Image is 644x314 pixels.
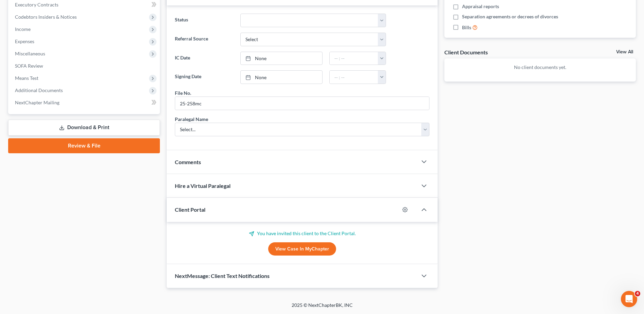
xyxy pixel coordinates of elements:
[175,89,191,97] div: File No.
[616,50,633,54] a: View All
[268,242,336,256] a: View Case in MyChapter
[15,14,77,20] span: Codebtors Insiders & Notices
[129,302,516,314] div: 2025 © NextChapterBK, INC
[15,100,59,105] span: NextChapter Mailing
[330,52,378,65] input: -- : --
[621,291,637,307] iframe: Intercom live chat
[171,52,237,65] label: IC Date
[444,49,488,56] div: Client Documents
[175,159,201,165] span: Comments
[241,52,322,65] a: None
[15,63,43,69] span: SOFA Review
[171,14,237,27] label: Status
[175,206,205,213] span: Client Portal
[175,230,429,237] p: You have invited this client to the Client Portal.
[450,64,630,71] p: No client documents yet.
[15,51,45,56] span: Miscellaneous
[15,26,31,32] span: Income
[15,2,58,7] span: Executory Contracts
[462,24,471,31] span: Bills
[10,60,160,72] a: SOFA Review
[462,3,499,10] span: Appraisal reports
[15,75,38,81] span: Means Test
[171,70,237,84] label: Signing Date
[175,97,429,110] input: --
[8,138,160,153] a: Review & File
[175,182,231,189] span: Hire a Virtual Paralegal
[635,291,640,296] span: 4
[330,71,378,84] input: -- : --
[15,38,34,44] span: Expenses
[175,116,208,123] div: Paralegal Name
[8,120,160,136] a: Download & Print
[171,33,237,46] label: Referral Source
[175,273,270,279] span: NextMessage: Client Text Notifications
[10,97,160,109] a: NextChapter Mailing
[15,87,63,93] span: Additional Documents
[462,13,558,20] span: Separation agreements or decrees of divorces
[241,71,322,84] a: None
